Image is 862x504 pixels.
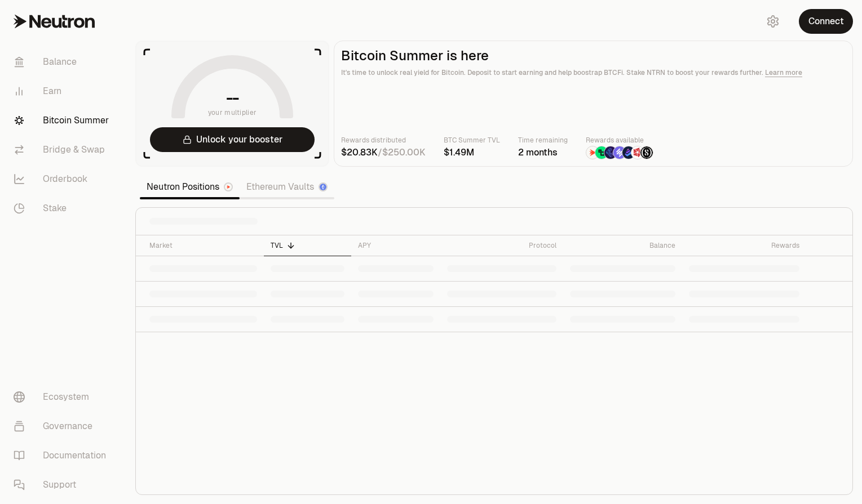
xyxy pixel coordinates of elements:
[586,135,653,146] p: Rewards available
[595,146,608,159] img: Lombard Lux
[208,107,257,118] span: your multiplier
[5,77,122,106] a: Earn
[689,241,799,250] div: Rewards
[240,176,334,198] a: Ethereum Vaults
[604,146,617,159] img: EtherFi Points
[341,146,426,159] div: /
[5,164,122,194] a: Orderbook
[341,48,846,64] h2: Bitcoin Summer is here
[640,146,653,159] img: Structured Points
[5,470,122,499] a: Support
[631,146,644,159] img: Mars Fragments
[613,146,626,159] img: Solv Points
[5,135,122,164] a: Bridge & Swap
[341,67,846,78] p: It's time to unlock real yield for Bitcoin. Deposit to start earning and help boostrap BTCFi. Sta...
[799,9,853,34] button: Connect
[570,241,675,250] div: Balance
[225,184,232,190] img: Neutron Logo
[320,184,326,190] img: Ethereum Logo
[150,127,315,152] button: Unlock your booster
[5,194,122,223] a: Stake
[765,68,802,77] a: Learn more
[447,241,556,250] div: Protocol
[5,382,122,412] a: Ecosystem
[271,241,345,250] div: TVL
[226,89,239,107] h1: --
[586,146,599,159] img: NTRN
[518,135,568,146] p: Time remaining
[622,146,635,159] img: Bedrock Diamonds
[5,441,122,470] a: Documentation
[341,135,426,146] p: Rewards distributed
[444,135,500,146] p: BTC Summer TVL
[140,176,240,198] a: Neutron Positions
[518,146,568,159] div: 2 months
[5,47,122,77] a: Balance
[358,241,434,250] div: APY
[149,241,257,250] div: Market
[5,412,122,441] a: Governance
[5,106,122,135] a: Bitcoin Summer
